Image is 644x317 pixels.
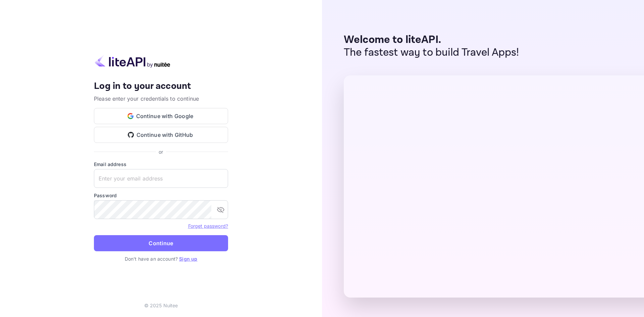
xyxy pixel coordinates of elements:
button: Continue [94,235,228,251]
a: Sign up [179,256,197,262]
label: Password [94,192,228,199]
button: Continue with Google [94,108,228,124]
button: toggle password visibility [214,203,227,216]
input: Enter your email address [94,169,228,188]
p: Welcome to liteAPI. [344,34,519,46]
p: Don't have an account? [94,255,228,262]
p: The fastest way to build Travel Apps! [344,46,519,59]
p: Please enter your credentials to continue [94,95,228,103]
a: Forget password? [188,223,228,229]
button: Continue with GitHub [94,127,228,143]
img: liteapi [94,55,171,68]
p: or [159,148,163,155]
h4: Log in to your account [94,81,228,92]
p: © 2025 Nuitee [144,302,178,309]
a: Forget password? [188,222,228,229]
label: Email address [94,161,228,168]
